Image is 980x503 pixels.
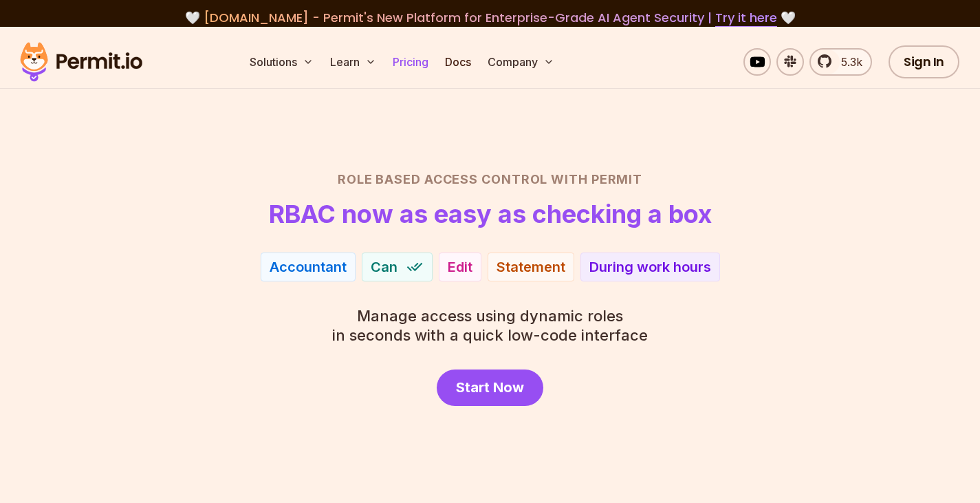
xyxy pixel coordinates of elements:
button: Solutions [244,48,319,76]
a: 5.3k [809,48,872,76]
span: Manage access using dynamic roles [332,306,648,325]
h2: Role Based Access Control [33,170,947,189]
a: Pricing [387,48,434,76]
span: 5.3k [833,54,862,70]
div: Accountant [270,257,347,277]
h1: RBAC now as easy as checking a box [269,200,712,228]
div: During work hours [589,257,711,277]
img: Permit logo [14,39,149,85]
a: Docs [439,48,477,76]
button: Learn [325,48,382,76]
span: Start Now [456,378,524,397]
a: Start Now [437,370,543,406]
div: 🤍 🤍 [33,8,947,28]
p: in seconds with a quick low-code interface [332,306,648,345]
span: Can [371,257,398,277]
span: [DOMAIN_NAME] - Permit's New Platform for Enterprise-Grade AI Agent Security | [204,9,777,26]
a: Try it here [715,9,777,27]
button: Company [482,48,560,76]
div: Statement [497,257,565,277]
span: with Permit [551,170,642,189]
div: Edit [448,257,472,277]
a: Sign In [889,45,959,78]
